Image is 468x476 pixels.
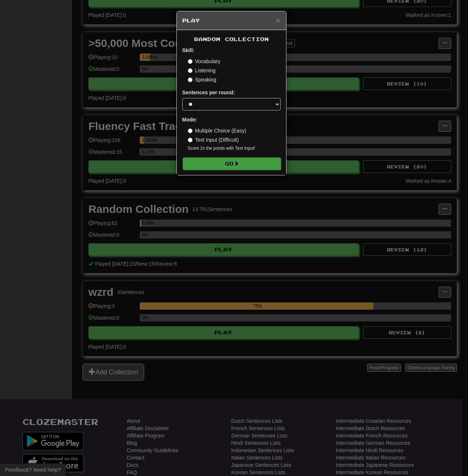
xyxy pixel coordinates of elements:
[194,36,269,42] span: Random Collection
[182,89,235,96] label: Sentences per round:
[182,17,281,24] h5: Play
[188,77,193,82] input: Speaking
[188,127,246,134] label: Multiple Choice (Easy)
[188,136,239,143] label: Text Input (Difficult)
[276,16,280,24] button: Close
[188,67,216,74] label: Listening
[276,16,280,24] span: ×
[188,76,216,83] label: Speaking
[182,47,194,53] strong: Skill:
[188,58,220,65] label: Vocabulary
[182,117,197,123] strong: Mode:
[188,59,193,64] input: Vocabulary
[188,68,193,73] input: Listening
[183,157,281,170] button: Go
[188,145,281,152] small: Score 2x the points with Text Input !
[188,128,193,133] input: Multiple Choice (Easy)
[188,138,193,142] input: Text Input (Difficult)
